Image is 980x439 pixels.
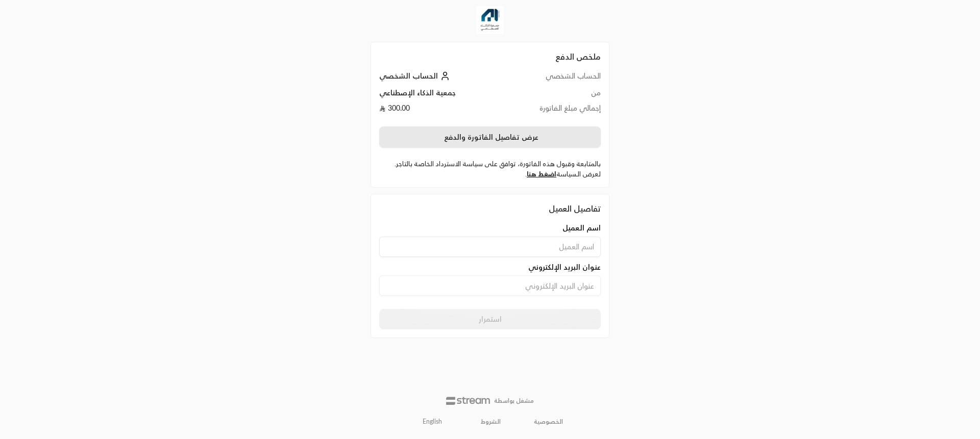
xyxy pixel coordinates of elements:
input: اسم العميل [379,237,601,257]
td: جمعية الذكاء الإصطناعي [379,88,502,103]
input: عنوان البريد الإلكتروني [379,275,601,296]
a: الحساب الشخصي [379,71,452,80]
a: الشروط [481,418,501,426]
span: اسم العميل [562,223,601,233]
td: إجمالي مبلغ الفاتورة [502,103,601,118]
a: English [417,412,448,431]
td: من [502,88,601,103]
td: 300.00 [379,103,502,118]
h2: ملخص الدفع [379,50,601,63]
span: الحساب الشخصي [379,71,438,80]
div: تفاصيل العميل [379,202,601,215]
td: الحساب الشخصي [502,71,601,88]
a: الخصوصية [534,418,563,426]
button: عرض تفاصيل الفاتورة والدفع [379,126,601,148]
label: بالمتابعة وقبول هذه الفاتورة، توافق على سياسة الاسترداد الخاصة بالتاجر. لعرض السياسة . [379,159,601,179]
p: مشغل بواسطة [494,397,534,405]
span: عنوان البريد الإلكتروني [528,262,601,272]
a: اضغط هنا [527,170,556,178]
img: Company Logo [476,6,504,34]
